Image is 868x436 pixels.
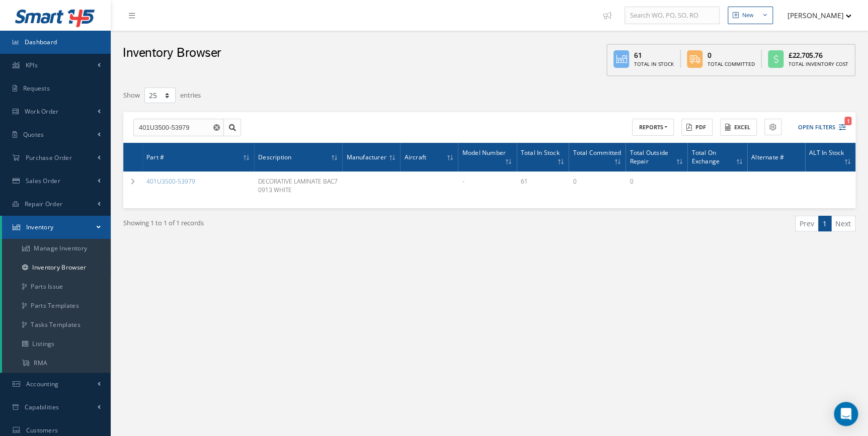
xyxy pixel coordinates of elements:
div: Total Inventory Cost [788,60,848,68]
h2: Inventory Browser [123,46,221,61]
div: Total In Stock [634,60,674,68]
button: New [728,7,773,24]
span: Repair Order [25,200,63,208]
div: Open Intercom Messenger [834,402,858,426]
input: Search by Part # [133,119,224,137]
span: Total Committed [573,147,621,157]
span: Requests [23,84,50,93]
span: - [462,177,464,186]
a: Manage Inventory [2,239,111,258]
a: 1 [818,216,831,231]
span: KPIs [26,61,38,69]
button: REPORTS [632,119,674,136]
span: Quotes [23,130,44,139]
a: Listings [2,334,111,354]
span: Accounting [26,380,59,388]
div: Showing 1 to 1 of 1 records [116,216,490,239]
td: 0 [569,171,625,200]
span: Capabilities [25,403,59,411]
td: 61 [517,171,569,200]
span: Model Number [462,147,505,157]
td: DECORATIVE LAMINATE BAC70913 WHITE [254,171,342,200]
button: Excel [720,119,757,136]
input: Search WO, PO, SO, RO [624,7,720,25]
span: Purchase Order [26,153,72,162]
span: Total In Stock [521,147,560,157]
label: Show [123,86,140,101]
span: Manufacturer [346,152,386,161]
span: Total Outside Repair [629,147,668,165]
a: Tasks Templates [2,315,111,334]
label: entries [180,86,201,101]
a: RMA [2,354,111,373]
span: Inventory [26,223,54,231]
span: ALT In Stock [809,147,844,157]
svg: Reset [213,124,220,131]
td: 0 [625,171,687,200]
span: Part # [146,152,164,161]
div: £22,705.76 [788,50,848,60]
span: Sales Order [26,177,60,185]
div: 61 [634,50,674,60]
span: Dashboard [25,38,57,46]
span: Customers [26,426,58,434]
button: Open Filters1 [789,119,846,136]
button: PDF [681,119,713,136]
div: 0 [707,50,755,60]
span: 1 [844,117,851,125]
a: Parts Issue [2,277,111,296]
span: Alternate # [751,152,784,161]
span: Total On Exchange [691,147,720,165]
span: Description [258,152,291,161]
span: Work Order [25,107,59,116]
a: Parts Templates [2,296,111,315]
a: 401U3500-53979 [146,177,195,186]
a: Inventory [2,216,111,239]
button: Reset [211,119,224,137]
div: New [742,11,754,20]
div: Total Committed [707,60,755,68]
button: [PERSON_NAME] [778,6,851,25]
span: Aircraft [404,152,426,161]
a: Inventory Browser [2,258,111,277]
